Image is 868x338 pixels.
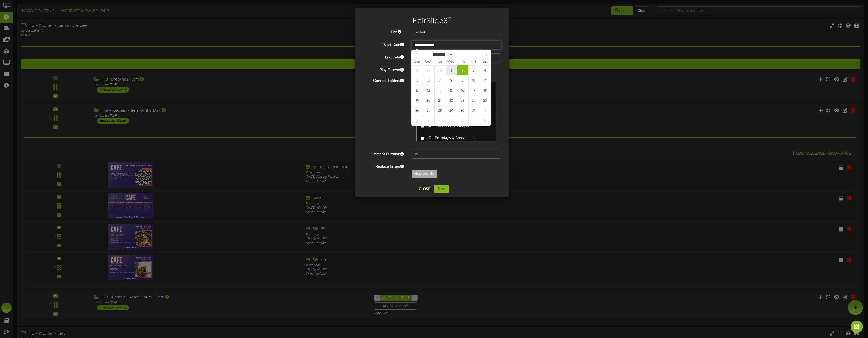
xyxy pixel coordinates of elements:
[457,95,468,105] span: October 23, 2025
[359,77,408,84] label: Content Folders
[480,105,491,115] span: November 1, 2025
[480,65,491,75] span: October 4, 2025
[457,60,468,64] span: Thu
[480,75,491,85] span: October 11, 2025
[423,60,434,64] span: Mon
[426,124,470,128] span: HQ - Thank You Messages
[359,28,408,35] label: Title
[421,137,424,140] input: HQ - Birthdays & Anniversaries
[412,85,423,95] span: October 12, 2025
[446,75,457,85] span: October 8, 2025
[359,163,408,170] label: Replace Image
[468,65,479,75] span: October 3, 2025
[412,150,501,159] input: 15
[457,75,468,85] span: October 9, 2025
[446,85,457,95] span: October 15, 2025
[423,85,434,95] span: October 13, 2025
[446,115,457,126] span: November 5, 2025
[359,66,408,73] label: Play Forever
[423,65,434,75] span: September 29, 2025
[434,65,445,75] span: September 30, 2025
[445,60,457,64] span: Wed
[434,75,445,85] span: October 7, 2025
[468,105,479,115] span: October 31, 2025
[416,185,433,193] button: Close
[434,185,449,193] button: Save
[446,95,457,105] span: October 22, 2025
[480,115,491,126] span: November 8, 2025
[457,115,468,126] span: November 6, 2025
[359,41,408,48] label: Start Date
[434,115,445,126] span: November 4, 2025
[468,75,479,85] span: October 10, 2025
[457,85,468,95] span: October 16, 2025
[434,60,445,64] span: Tue
[434,95,445,105] span: October 21, 2025
[423,95,434,105] span: October 20, 2025
[468,60,479,64] span: Fri
[423,75,434,85] span: October 6, 2025
[457,105,468,115] span: October 30, 2025
[479,60,491,64] span: Sat
[426,136,477,140] span: HQ - Birthdays & Anniversaries
[412,95,423,105] span: October 19, 2025
[851,321,863,333] div: Open Intercom Messenger
[421,124,424,128] input: HQ - Thank You Messages
[423,115,434,126] span: November 3, 2025
[434,85,445,95] span: October 14, 2025
[412,115,423,126] span: November 2, 2025
[446,105,457,115] span: October 29, 2025
[446,65,457,75] span: October 1, 2025
[412,75,423,85] span: October 5, 2025
[363,17,501,25] h2: Edit Slide8 ?
[359,150,408,157] label: Content Duration
[412,60,423,64] span: Sun
[423,105,434,115] span: October 27, 2025
[412,65,423,75] span: September 28, 2025
[412,105,423,115] span: October 26, 2025
[480,95,491,105] span: October 25, 2025
[434,105,445,115] span: October 28, 2025
[468,115,479,126] span: November 7, 2025
[453,52,472,57] input: Year
[359,53,408,60] label: End Date
[468,85,479,95] span: October 17, 2025
[412,28,501,37] input: Title
[480,85,491,95] span: October 18, 2025
[468,95,479,105] span: October 24, 2025
[457,65,468,75] span: October 2, 2025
